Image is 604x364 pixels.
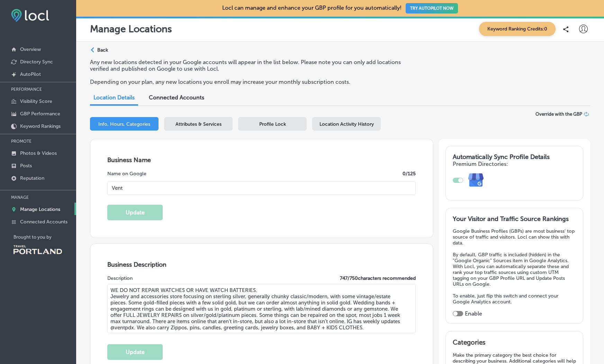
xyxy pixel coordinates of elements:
p: Posts [20,163,32,169]
p: By default, GBP traffic is included (hidden) in the "Google Organic" Sources item in Google Analy... [453,252,576,287]
label: 747 / 750 characters recommended [340,275,416,281]
h4: Premium Directories: [453,161,576,167]
p: Overview [20,46,41,52]
label: Name on Google [107,171,146,177]
input: Enter Location Name [107,181,416,195]
p: Visibility Score [20,98,52,104]
h3: Business Name [107,156,416,164]
p: To enable, just flip this switch and connect your Google Analytics account. [453,293,576,305]
label: 0 /125 [403,171,416,177]
button: Update [107,205,163,220]
button: Update [107,344,163,360]
img: e7ababfa220611ac49bdb491a11684a6.png [463,167,489,193]
span: Location Details [93,94,135,101]
p: Directory Sync [20,59,53,65]
p: Depending on your plan, any new locations you enroll may increase your monthly subscription costs. [90,79,415,85]
h3: Business Description [107,261,416,268]
p: GBP Performance [20,111,60,117]
label: Description [107,275,133,281]
span: Attributes & Services [175,121,222,127]
p: AutoPilot [20,71,41,77]
label: Enable [465,310,482,317]
p: Manage Locations [20,206,60,212]
p: Manage Locations [90,23,172,35]
img: Travel Portland [13,245,62,254]
p: Connected Accounts [20,219,67,225]
p: Back [97,47,108,53]
p: Google Business Profiles (GBPs) are most business' top source of traffic and visitors. Locl can s... [453,228,576,246]
span: Override with the GBP [535,112,582,117]
p: Any new locations detected in your Google accounts will appear in the list below. Please note you... [90,59,415,72]
h3: Your Visitor and Traffic Source Rankings [453,215,576,223]
p: Brought to you by [13,234,76,240]
span: Info, Hours, Categories [98,121,150,127]
span: Profile Lock [259,121,286,127]
textarea: WE DO NOT REPAIR WATCHES OR HAVE WATCH BATTERIES. Jewelry and accessories store focusing on sterl... [107,284,416,333]
span: Location Activity History [319,121,374,127]
p: Keyword Rankings [20,123,61,129]
p: Reputation [20,175,44,181]
h3: Categories [453,338,576,349]
p: Photos & Videos [20,150,57,156]
img: fda3e92497d09a02dc62c9cd864e3231.png [11,9,49,22]
button: TRY AUTOPILOT NOW [406,3,458,14]
h3: Automatically Sync Profile Details [453,153,576,161]
span: Connected Accounts [149,94,204,101]
span: Keyword Ranking Credits: 0 [479,22,556,36]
